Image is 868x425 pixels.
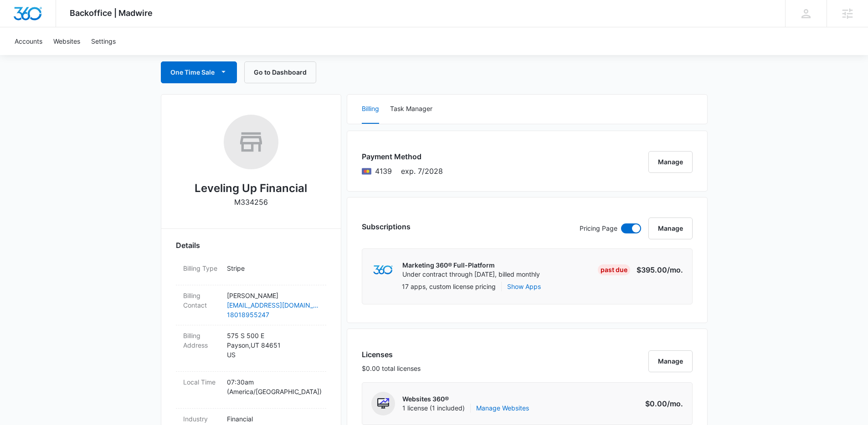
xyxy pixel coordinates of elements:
p: [PERSON_NAME] [227,291,319,300]
dt: Local Time [183,377,220,387]
a: 18018955247 [227,310,319,319]
a: [EMAIL_ADDRESS][DOMAIN_NAME] [227,300,319,310]
h3: Subscriptions [362,221,411,232]
dt: Industry [183,414,220,424]
dt: Billing Contact [183,291,220,310]
dt: Billing Type [183,263,220,273]
p: $395.00 [637,264,683,275]
div: Billing Address575 S 500 EPayson,UT 84651US [176,325,326,372]
h3: Licenses [362,349,421,360]
div: Billing TypeStripe [176,258,326,285]
p: Financial [227,414,319,424]
div: Past Due [598,264,630,275]
p: Websites 360® [402,395,529,404]
p: 575 S 500 E Payson , UT 84651 US [227,331,319,359]
dt: Billing Address [183,331,220,350]
p: 07:30am ( America/[GEOGRAPHIC_DATA] ) [227,377,319,396]
a: Websites [48,27,86,55]
p: Stripe [227,263,319,273]
p: 17 apps, custom license pricing [402,282,496,291]
span: 1 license (1 included) [402,404,529,413]
span: Backoffice | Madwire [70,8,153,18]
p: $0.00 total licenses [362,364,421,373]
span: /mo. [667,265,683,274]
button: Manage [648,350,693,372]
p: $0.00 [640,398,683,409]
h3: Payment Method [362,151,443,162]
button: Manage [648,218,693,239]
h2: Leveling Up Financial [195,180,307,197]
button: Task Manager [390,95,432,124]
button: Show Apps [507,282,541,291]
img: marketing360Logo [373,265,393,275]
div: Local Time07:30am (America/[GEOGRAPHIC_DATA]) [176,372,326,409]
p: M334256 [234,197,268,207]
span: Details [176,240,200,251]
a: Settings [86,27,121,55]
p: Under contract through [DATE], billed monthly [402,270,540,279]
button: Billing [362,95,379,124]
a: Manage Websites [476,404,529,413]
div: Billing Contact[PERSON_NAME][EMAIL_ADDRESS][DOMAIN_NAME]18018955247 [176,285,326,325]
span: exp. 7/2028 [401,166,443,177]
p: Pricing Page [580,223,617,233]
p: Marketing 360® Full-Platform [402,261,540,270]
span: Mastercard ending with [375,166,392,177]
button: Go to Dashboard [244,61,316,83]
button: One Time Sale [161,61,237,83]
button: Manage [648,151,693,173]
span: /mo. [667,399,683,408]
a: Accounts [9,27,48,55]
